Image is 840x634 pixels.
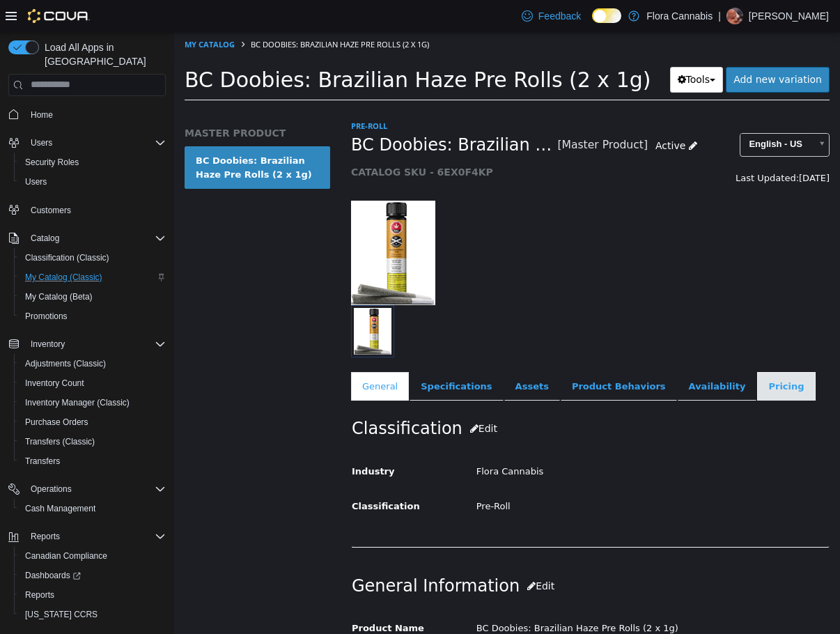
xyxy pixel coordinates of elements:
[20,433,166,450] span: Transfers (Classic)
[561,141,625,151] span: Last Updated:
[20,288,166,305] span: My Catalog (Beta)
[25,417,88,428] span: Purchase Orders
[14,307,171,326] button: Promotions
[20,414,94,431] a: Purchase Orders
[25,157,79,168] span: Security Roles
[178,384,655,410] h2: Classification
[718,8,721,24] p: |
[383,108,474,119] small: [Master Product]
[14,268,171,287] button: My Catalog (Classic)
[25,481,77,497] button: Operations
[235,340,329,369] a: Specifications
[20,394,166,411] span: Inventory Manager (Classic)
[25,336,70,353] button: Inventory
[20,355,111,372] a: Adjustments (Classic)
[25,397,130,408] span: Inventory Manager (Classic)
[20,308,166,325] span: Promotions
[31,484,72,495] span: Operations
[3,200,171,220] button: Customers
[25,252,109,263] span: Classification (Classic)
[25,570,81,581] span: Dashboards
[726,8,743,24] div: Claire Godbout
[20,375,166,392] span: Inventory Count
[14,566,171,585] a: Dashboards
[14,354,171,373] button: Adjustments (Classic)
[20,500,101,517] a: Cash Management
[566,101,655,125] a: English - US
[25,202,77,219] a: Customers
[31,109,53,121] span: Home
[14,585,171,605] button: Reports
[10,95,156,107] h5: MASTER PRODUCT
[178,541,655,567] h2: General Information
[14,393,171,412] button: Inventory Manager (Classic)
[25,528,65,545] button: Reports
[14,546,171,566] button: Canadian Compliance
[496,35,550,61] button: Tools
[178,434,221,444] span: Industry
[592,23,593,24] span: Dark Mode
[25,106,166,123] span: Home
[387,340,503,369] a: Product Behaviors
[25,107,59,123] a: Home
[20,433,100,450] a: Transfers (Classic)
[20,567,86,584] a: Dashboards
[3,105,171,125] button: Home
[646,8,713,24] p: Flora Cannabis
[14,412,171,432] button: Purchase Orders
[516,2,586,30] a: Feedback
[177,169,261,273] img: 150
[20,548,113,564] a: Canadian Compliance
[39,40,166,68] span: Load All Apps in [GEOGRAPHIC_DATA]
[31,339,65,350] span: Inventory
[25,503,95,514] span: Cash Management
[20,249,115,266] a: Classification (Classic)
[474,101,531,127] a: Active
[20,587,166,603] span: Reports
[566,102,637,123] span: English - US
[14,153,171,172] button: Security Roles
[14,499,171,518] button: Cash Management
[625,141,655,151] span: [DATE]
[292,463,665,487] div: Pre-Roll
[25,481,166,497] span: Operations
[20,355,166,372] span: Adjustments (Classic)
[481,108,511,119] span: Active
[20,249,166,266] span: Classification (Classic)
[25,456,60,467] span: Transfers
[14,373,171,393] button: Inventory Count
[10,114,156,157] a: BC Doobies: Brazilian Haze Pre Rolls (2 x 1g)
[25,230,166,247] span: Catalog
[25,134,58,151] button: Users
[25,291,93,302] span: My Catalog (Beta)
[14,605,171,624] button: [US_STATE] CCRS
[20,606,103,623] a: [US_STATE] CCRS
[178,591,250,601] span: Product Name
[25,201,166,219] span: Customers
[288,384,331,410] button: Edit
[31,137,52,148] span: Users
[583,340,641,369] a: Pricing
[538,9,581,23] span: Feedback
[20,453,166,470] span: Transfers
[3,334,171,354] button: Inventory
[10,36,477,60] span: BC Doobies: Brazilian Haze Pre Rolls (2 x 1g)
[3,133,171,153] button: Users
[14,248,171,268] button: Classification (Classic)
[25,336,166,353] span: Inventory
[177,134,531,146] h5: CATALOG SKU - 6EX0F4KP
[25,358,106,369] span: Adjustments (Classic)
[25,550,107,562] span: Canadian Compliance
[20,269,108,286] a: My Catalog (Classic)
[177,340,235,369] a: General
[20,375,90,392] a: Inventory Count
[20,269,166,286] span: My Catalog (Classic)
[20,567,166,584] span: Dashboards
[20,154,84,171] a: Security Roles
[25,378,84,389] span: Inventory Count
[330,340,386,369] a: Assets
[31,233,59,244] span: Catalog
[292,585,665,609] div: BC Doobies: Brazilian Haze Pre Rolls (2 x 1g)
[25,589,54,601] span: Reports
[25,176,47,187] span: Users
